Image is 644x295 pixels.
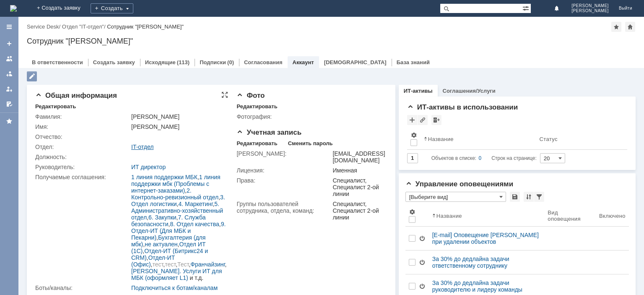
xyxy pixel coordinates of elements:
[131,187,218,201] a: 2. Контрольно-ревизионный отдел
[236,177,331,184] div: Права:
[611,22,621,32] div: Добавить в избранное
[131,113,226,120] div: [PERSON_NAME]
[571,8,609,13] span: [PERSON_NAME]
[221,91,228,98] div: На всю страницу
[431,115,441,125] div: Просмотреть архив
[170,221,219,227] a: 8. Отдел качества
[91,3,133,13] div: Создать
[443,88,496,94] a: Соглашения/Услуги
[227,59,234,65] div: (0)
[131,174,197,180] a: 1 линия поддержки МБК
[332,201,385,221] div: Специалист, Специалист 2-ой линии
[27,71,37,81] div: Редактировать
[27,23,59,30] a: Service Desk
[93,59,135,65] a: Создать заявку
[35,113,130,120] div: Фамилия:
[429,205,545,227] th: Название
[236,201,331,214] div: Группы пользователей сотрудника, отдела, команд:
[428,136,454,142] div: Название
[27,37,636,45] div: Сотрудник "[PERSON_NAME]"
[625,22,635,32] div: Сделать домашней страницей
[131,144,153,150] a: IT-отдел
[571,3,609,8] span: [PERSON_NAME]
[131,254,175,268] a: Отдел-ИТ (Офис)
[131,174,226,281] div: , , , , , , , , , , , , , , , , , , ,
[534,192,544,202] div: Фильтрация...
[131,241,205,254] a: Отдел ИТ (1С)
[35,164,130,170] div: Руководитель:
[131,268,222,281] a: [PERSON_NAME]. Услуги ИТ для МБК (оформляет L1)
[548,259,569,266] img: ic_mail_24.png
[35,133,130,140] div: Отчество:
[35,123,130,130] div: Имя:
[244,59,283,65] a: Согласования
[131,194,225,207] a: 3. Отдел логистики
[431,153,537,163] i: Строк на странице:
[35,91,117,99] span: Общая информация
[548,235,569,242] img: ic_mail_24.png
[599,283,620,290] img: Resolve_icon.png
[478,153,481,163] div: 0
[432,256,541,269] div: За 30% до дедлайна задачи ответственному сотруднику
[548,209,586,222] div: Вид оповещения
[236,150,331,157] div: [PERSON_NAME]:
[236,140,277,147] div: Редактировать
[436,213,462,219] div: Название
[548,283,569,290] img: ic_mail_24.png
[397,59,430,65] a: База знаний
[3,82,16,96] a: Мои заявки
[10,5,17,12] a: Перейти на домашнюю страницу
[421,128,536,150] th: Название
[599,235,620,242] img: Resolve_icon.png
[431,155,476,161] span: Объектов в списке:
[332,150,385,164] div: [EMAIL_ADDRESS][DOMAIN_NAME]
[131,174,221,194] a: 1 линия поддержки мбк (Проблемы с интернет-заказами)
[536,128,621,150] th: Статус
[62,23,104,30] a: Отдел "IT-отдел"
[332,167,385,174] div: Именная
[148,214,177,221] a: 6. Закупки
[152,261,163,268] a: тест
[131,248,208,261] a: Отдел-ИТ (Битрикс24 и CRM)
[410,132,417,138] span: Настройки
[599,213,626,219] div: Включено
[324,59,387,65] a: [DEMOGRAPHIC_DATA]
[131,123,226,130] div: [PERSON_NAME]
[190,274,204,281] span: В списке показаны первые 20 связанных объектов, всего таких объектов больше
[236,103,277,110] div: Редактировать
[288,140,333,147] div: Сменить пароль
[107,23,184,30] div: Сотрудник "[PERSON_NAME]"
[35,174,130,180] div: Получаемые соглашения:
[145,59,176,65] a: Исходящие
[179,201,213,207] a: 4. Маркетинг
[3,37,16,50] a: Создать заявку
[409,209,415,215] span: Настройки
[419,259,426,266] div: Выключить/выключить
[236,113,331,120] div: Фотография:
[510,192,520,202] div: Сохранить вид
[131,201,223,221] a: 5. Административно-хозяйственный отдел
[432,279,541,293] div: За 30% до дедлайна задачи руководителю и лидеру команды
[35,285,130,291] div: Боты/каналы:
[35,144,130,150] div: Отдел:
[27,23,62,30] div: /
[236,91,265,99] span: Фото
[407,103,518,111] span: ИТ-активы в использовании
[32,59,83,65] a: В ответственности
[544,205,596,227] th: Вид оповещения
[522,4,531,12] span: Расширенный поиск
[539,136,557,142] div: Статус
[3,67,16,81] a: Заявки в моей ответственности
[524,192,534,202] div: Сортировка...
[407,115,417,125] div: Добавить
[165,261,176,268] a: тест
[599,259,620,266] img: Resolve_icon.png
[131,234,205,248] a: Бухгалтерия (для мбк)
[131,221,226,241] a: 9. Отдел-ИТ (Для МБК и Пекарни)
[405,180,513,188] span: Управление оповещениями
[131,285,218,291] a: Подключиться к ботам/каналам
[190,261,225,268] a: Франчайзинг
[418,115,428,125] div: Добавить связь
[35,103,76,110] div: Редактировать
[62,23,107,30] div: /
